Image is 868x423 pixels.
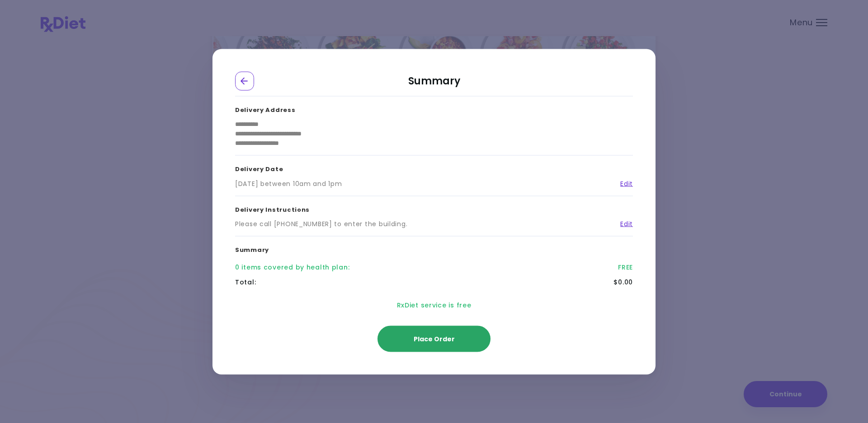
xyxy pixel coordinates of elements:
[618,262,633,272] div: FREE
[414,334,455,343] span: Place Order
[235,277,256,287] div: Total :
[235,71,633,96] h2: Summary
[235,262,349,272] div: 0 items covered by health plan :
[377,325,491,352] button: Place Order
[235,237,633,260] h3: Summary
[613,219,633,229] a: Edit
[235,71,254,90] div: Go Back
[235,219,407,229] div: Please call [PHONE_NUMBER] to enter the building.
[235,96,633,120] h3: Delivery Address
[235,196,633,219] h3: Delivery Instructions
[235,179,342,188] div: [DATE] between 10am and 1pm
[613,179,633,188] a: Edit
[235,289,633,321] div: RxDiet service is free
[613,277,633,287] div: $0.00
[235,156,633,179] h3: Delivery Date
